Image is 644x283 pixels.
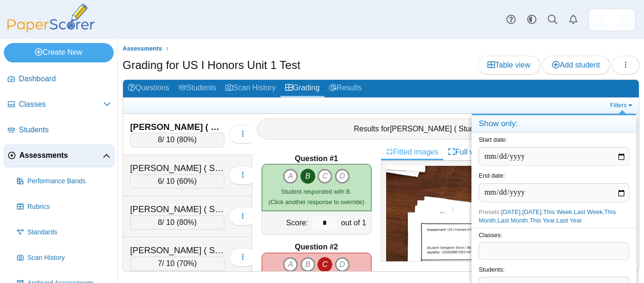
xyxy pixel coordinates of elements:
[27,253,111,263] span: Scan History
[179,136,194,144] span: 80%
[471,115,636,133] h4: Show only:
[574,208,603,215] a: Last Week
[179,259,194,267] span: 70%
[130,215,224,230] div: / 10 ( )
[529,217,555,224] a: This Year
[552,61,600,69] span: Add student
[4,119,115,142] a: Students
[497,217,528,224] a: Last Month
[13,170,115,193] a: Performance Bands
[174,80,221,97] a: Students
[4,68,115,91] a: Dashboard
[13,247,115,269] a: Scan History
[123,57,300,73] h1: Grading for US I Honors Unit 1 Test
[443,144,516,160] a: Full view images
[27,202,111,212] span: Rubrics
[479,136,507,143] label: Start date:
[390,125,489,133] span: [PERSON_NAME] ( Student )
[120,43,165,55] a: Assessments
[381,144,443,160] a: Fitted images
[130,133,224,147] div: / 10 ( )
[4,26,98,34] a: PaperScorer
[604,12,619,27] img: ps.3EkigzR8e34dNbR6
[130,174,224,189] div: / 10 ( )
[221,80,281,97] a: Scan History
[13,221,115,244] a: Standards
[130,203,224,215] div: [PERSON_NAME] ( Student ), [PERSON_NAME]
[262,211,311,234] div: Score:
[608,101,636,110] a: Filters
[300,257,315,272] i: B
[543,208,572,215] a: This Week
[123,45,162,52] span: Assessments
[487,61,530,69] span: Table view
[335,257,350,272] i: D
[13,196,115,218] a: Rubrics
[479,208,616,224] a: This Month
[4,43,114,62] a: Create New
[295,242,338,252] b: Question #2
[300,169,315,184] i: B
[4,94,115,116] a: Classes
[588,9,636,31] a: ps.3EkigzR8e34dNbR6
[158,136,162,144] span: 8
[19,99,103,110] span: Classes
[317,257,332,272] i: C
[479,242,629,259] tags: ​
[283,257,298,272] i: A
[556,217,582,224] a: Last Year
[19,74,111,84] span: Dashboard
[335,169,350,184] i: D
[123,80,174,97] a: Questions
[478,56,540,75] a: Table view
[283,169,298,184] i: A
[179,177,194,185] span: 60%
[130,244,224,257] div: [PERSON_NAME] ( Student ), [PERSON_NAME]
[563,9,584,30] a: Alerts
[4,4,98,33] img: PaperScorer
[479,232,502,239] label: Classes:
[19,125,111,135] span: Students
[324,80,366,97] a: Results
[479,266,504,273] label: Students:
[27,228,111,237] span: Standards
[27,177,111,186] span: Performance Bands
[179,218,194,226] span: 80%
[281,80,324,97] a: Grading
[130,162,224,174] div: [PERSON_NAME] ( Student ), [PERSON_NAME]
[317,169,332,184] i: C
[19,150,103,161] span: Assessments
[130,257,224,271] div: / 10 ( )
[479,208,616,224] span: Presets: , , , , , , ,
[479,172,505,179] label: End date:
[522,208,542,215] a: [DATE]
[257,119,635,139] div: Results for - / 10 ( )
[281,188,352,195] span: Student responded with B.
[542,56,610,75] a: Add student
[158,218,162,226] span: 8
[158,259,162,267] span: 7
[130,121,224,133] div: [PERSON_NAME] ( Student ), [PERSON_NAME]
[295,154,338,164] b: Question #1
[158,177,162,185] span: 6
[268,188,364,206] small: (Click another response to override)
[4,145,115,167] a: Assessments
[604,12,619,27] span: Carly Phillips
[339,211,371,234] div: out of 1
[501,208,520,215] a: [DATE]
